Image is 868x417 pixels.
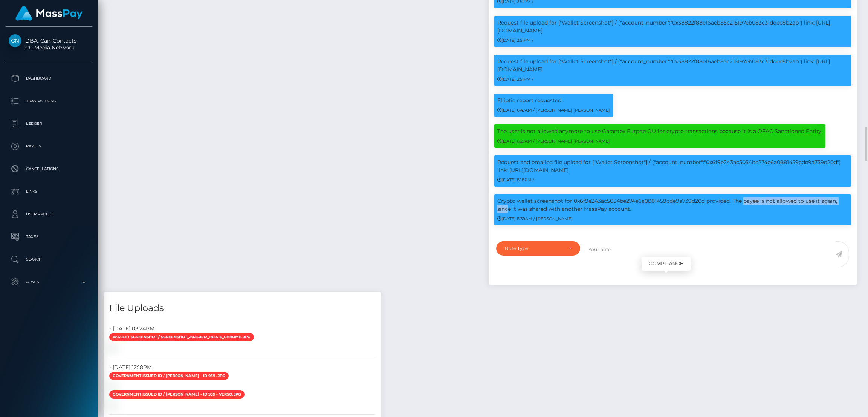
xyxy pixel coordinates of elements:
div: - [DATE] 03:24PM [104,325,381,333]
a: Dashboard [6,69,92,88]
a: Transactions [6,92,92,110]
a: Payees [6,137,92,156]
img: MassPay Logo [15,6,83,21]
p: Payees [9,141,89,152]
p: Request and emailed file upload for ["Wallet Screenshot"] / {"account_number":"0x6f9e243ac5054be2... [497,158,848,174]
p: User Profile [9,208,89,220]
p: Request file upload for ["Wallet Screenshot"] / {"account_number":"0x38822f88e16aeb85c215197eb083... [497,58,848,74]
p: Admin [9,276,89,288]
a: Admin [6,273,92,291]
img: deb6a55a-3e09-454e-b187-32f199dde989 [109,383,115,389]
p: Search [9,254,89,265]
h4: File Uploads [109,302,375,315]
a: Cancellations [6,159,92,178]
div: Note Type [505,245,563,251]
small: [DATE] 2:51PM / [497,38,533,43]
div: - [DATE] 12:18PM [104,363,381,371]
span: Government issued ID / [PERSON_NAME] - ID 939 .jpg [109,372,229,380]
p: Transactions [9,95,89,107]
p: Links [9,186,89,197]
p: Taxes [9,231,89,242]
p: Crypto wallet screenshot for 0x6f9e243ac5054be274e6a0881459cde9a739d20d provided. The payee is no... [497,197,848,213]
small: [DATE] 8:18PM / [497,177,534,182]
small: [DATE] 8:39AM / [PERSON_NAME] [497,216,573,221]
img: CC Media Network [9,34,21,47]
div: COMPLIANCE [642,257,691,271]
span: DBA: CamContacts CC Media Network [6,37,92,51]
span: Government issued ID / [PERSON_NAME] - ID 939 - verso.jpg [109,390,245,399]
small: [DATE] 6:47AM / [PERSON_NAME] [PERSON_NAME] [497,107,610,113]
small: [DATE] 2:51PM / [497,77,533,82]
a: Taxes [6,227,92,246]
p: Elliptic report requested. [497,97,610,104]
a: User Profile [6,205,92,224]
p: Ledger [9,118,89,129]
button: Note Type [496,241,580,256]
img: fb38c181-62f2-4375-8869-ded46e1fe76a [109,345,115,351]
a: Ledger [6,114,92,133]
img: 150fb4aa-ea6d-4b8e-a638-d11dea65aee3 [109,402,115,408]
p: Cancellations [9,163,89,175]
a: Search [6,250,92,269]
p: The user is not allowed anymore to use Garantex Eurpoe OU for crypto transactions because it is a... [497,127,822,135]
small: [DATE] 6:27AM / [PERSON_NAME] [PERSON_NAME] [497,138,610,144]
p: Dashboard [9,73,89,84]
span: Wallet Screenshot / Screenshot_20250512_182416_Chrome.jpg [109,333,254,341]
p: Request file upload for ["Wallet Screenshot"] / {"account_number":"0x38822f88e16aeb85c215197eb083... [497,19,848,35]
a: Links [6,182,92,201]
